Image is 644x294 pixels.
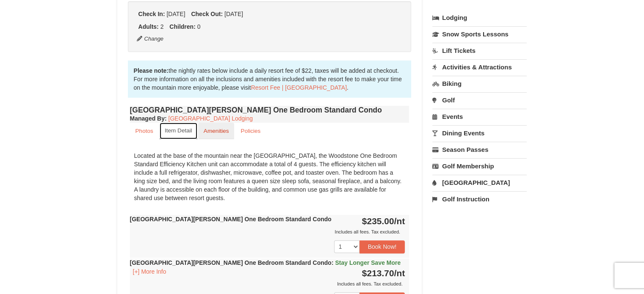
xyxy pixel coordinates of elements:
[359,240,405,253] button: Book Now!
[130,115,165,122] span: Managed By
[191,11,223,17] strong: Check Out:
[432,43,527,58] a: Lift Tickets
[197,23,201,30] span: 0
[432,26,527,42] a: Snow Sports Lessons
[332,259,334,266] span: :
[128,60,412,98] div: the nightly rates below include a daily resort fee of $22, taxes will be added at checkout. For m...
[432,191,527,207] a: Golf Instruction
[138,23,159,30] strong: Adults:
[224,11,243,17] span: [DATE]
[130,147,409,206] div: Located at the base of the mountain near the [GEOGRAPHIC_DATA], the Woodstone One Bedroom Standar...
[136,34,164,44] button: Change
[135,128,153,134] small: Photos
[130,216,332,223] strong: [GEOGRAPHIC_DATA][PERSON_NAME] One Bedroom Standard Condo
[130,280,405,288] div: Includes all fees. Tax excluded.
[169,23,195,30] strong: Children:
[432,175,527,190] a: [GEOGRAPHIC_DATA]
[432,59,527,75] a: Activities & Attractions
[130,259,401,266] strong: [GEOGRAPHIC_DATA][PERSON_NAME] One Bedroom Standard Condo
[130,228,405,236] div: Includes all fees. Tax excluded.
[240,128,260,134] small: Policies
[138,11,165,17] strong: Check In:
[362,268,394,278] span: $213.70
[432,109,527,124] a: Events
[432,92,527,108] a: Golf
[432,76,527,91] a: Biking
[130,267,169,276] button: [+] More Info
[432,125,527,141] a: Dining Events
[432,142,527,157] a: Season Passes
[235,123,266,139] a: Policies
[432,10,527,25] a: Lodging
[134,67,169,74] strong: Please note:
[165,127,192,134] small: Item Detail
[130,123,159,139] a: Photos
[394,268,405,278] span: /nt
[198,123,235,139] a: Amenities
[204,128,229,134] small: Amenities
[130,106,409,114] h4: [GEOGRAPHIC_DATA][PERSON_NAME] One Bedroom Standard Condo
[251,84,347,91] a: Resort Fee | [GEOGRAPHIC_DATA]
[160,23,164,30] span: 2
[394,216,405,226] span: /nt
[362,216,405,226] strong: $235.00
[169,115,253,122] a: [GEOGRAPHIC_DATA] Lodging
[432,158,527,174] a: Golf Membership
[160,123,197,139] a: Item Detail
[335,259,401,266] span: Stay Longer Save More
[166,11,185,17] span: [DATE]
[130,115,167,122] strong: :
